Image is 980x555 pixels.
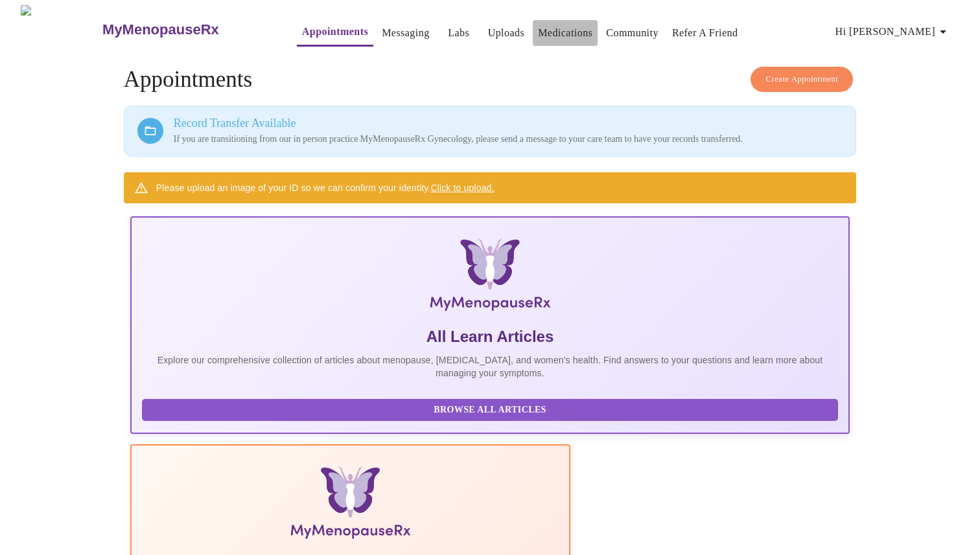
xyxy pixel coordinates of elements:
button: Uploads [483,20,530,46]
button: Hi [PERSON_NAME] [830,19,956,45]
button: Medications [533,20,598,46]
h4: Appointments [124,67,856,93]
img: Menopause Manual [208,466,493,544]
button: Labs [438,20,480,46]
a: Browse All Articles [142,403,841,414]
a: Uploads [488,24,525,42]
p: If you are transitioning from our in person practice MyMenopauseRx Gynecology, please send a mess... [174,133,843,146]
button: Refer a Friend [667,20,743,46]
h3: MyMenopauseRx [102,21,219,38]
a: Messaging [382,24,429,42]
a: MyMenopauseRx [101,7,271,52]
button: Community [601,20,664,46]
button: Messaging [377,20,434,46]
a: Labs [448,24,469,42]
span: Hi [PERSON_NAME] [835,23,951,41]
p: Explore our comprehensive collection of articles about menopause, [MEDICAL_DATA], and women's hea... [142,354,838,379]
img: MyMenopauseRx Logo [250,238,730,316]
a: Click to upload. [430,183,494,193]
a: Medications [538,24,592,42]
div: Please upload an image of your ID so we can confirm your identity. [156,176,495,199]
a: Community [606,24,659,42]
span: Browse All Articles [155,402,825,418]
button: Browse All Articles [142,399,838,422]
h5: All Learn Articles [142,326,838,347]
a: Appointments [302,23,368,41]
button: Appointments [297,19,373,47]
h3: Record Transfer Available [174,117,843,130]
a: Refer a Friend [672,24,738,42]
span: Create Appointment [765,72,838,87]
img: MyMenopauseRx Logo [21,5,101,54]
button: Create Appointment [751,67,853,92]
